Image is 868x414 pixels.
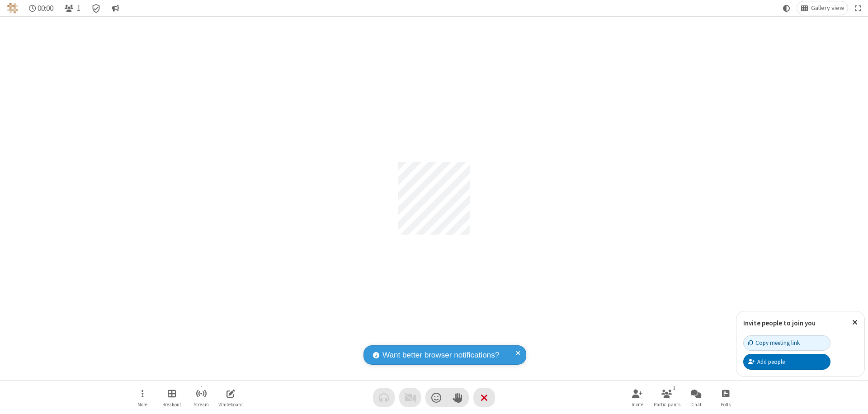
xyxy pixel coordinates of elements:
[683,385,710,410] button: Open chat
[158,385,185,410] button: Manage Breakout Rooms
[108,1,123,15] button: Conversation
[670,384,678,392] div: 1
[88,1,105,15] div: Meeting details Encryption enabled
[743,335,830,351] button: Copy meeting link
[162,402,181,407] span: Breakout
[473,388,495,407] button: End or leave meeting
[399,388,421,407] button: Video
[188,385,215,410] button: Start streaming
[797,1,848,15] button: Change layout
[38,4,53,13] span: 00:00
[691,402,702,407] span: Chat
[779,1,794,15] button: Using system theme
[654,402,680,407] span: Participants
[129,385,156,410] button: Open menu
[218,402,243,407] span: Whiteboard
[137,402,147,407] span: More
[425,388,447,407] button: Send a reaction
[721,402,731,407] span: Polls
[743,319,816,327] label: Invite people to join you
[61,1,84,15] button: Open participant list
[382,349,499,361] span: Want better browser notifications?
[653,385,680,410] button: Open participant list
[712,385,739,410] button: Open poll
[851,1,865,15] button: Fullscreen
[743,354,830,369] button: Add people
[845,311,864,334] button: Close popover
[624,385,651,410] button: Invite participants (⌘+Shift+I)
[811,5,844,12] span: Gallery view
[373,388,395,407] button: Audio problem - check your Internet connection or call by phone
[632,402,643,407] span: Invite
[193,402,209,407] span: Stream
[748,339,800,347] div: Copy meeting link
[217,385,244,410] button: Open shared whiteboard
[7,3,18,14] img: QA Selenium DO NOT DELETE OR CHANGE
[77,4,80,13] span: 1
[25,1,57,15] div: Timer
[447,388,469,407] button: Raise hand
